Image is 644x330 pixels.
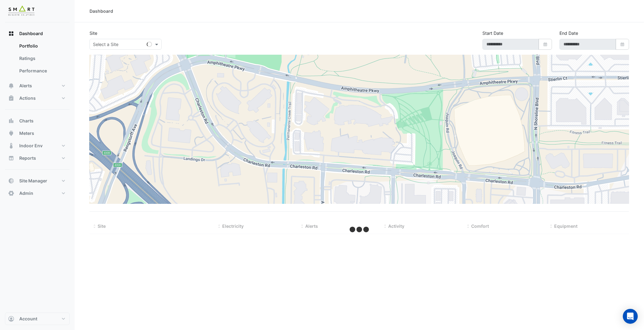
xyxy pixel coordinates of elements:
label: Site [90,30,97,36]
app-icon: Dashboard [8,30,14,37]
span: Actions [19,95,36,101]
app-icon: Site Manager [8,178,14,184]
app-icon: Alerts [8,83,14,89]
button: Alerts [5,80,70,92]
span: Indoor Env [19,143,43,149]
label: Start Date [482,30,503,36]
div: Dashboard [90,8,113,14]
span: Equipment [554,223,577,229]
span: Site Manager [19,178,47,184]
span: Alerts [19,83,32,89]
span: Meters [19,130,34,136]
app-icon: Actions [8,95,14,101]
app-icon: Meters [8,130,14,136]
a: Ratings [14,52,70,65]
button: Charts [5,115,70,127]
button: Account [5,313,70,325]
button: Indoor Env [5,140,70,152]
span: Alerts [305,223,318,229]
img: Company Logo [7,5,35,17]
a: Portfolio [14,40,70,52]
button: Meters [5,127,70,140]
app-icon: Charts [8,118,14,124]
app-icon: Reports [8,155,14,161]
div: Dashboard [5,40,70,80]
button: Actions [5,92,70,104]
div: Open Intercom Messenger [623,309,638,324]
span: Activity [388,223,404,229]
button: Dashboard [5,27,70,40]
label: End Date [559,30,578,36]
span: Charts [19,118,34,124]
span: Comfort [471,223,489,229]
span: Admin [19,190,33,196]
app-icon: Admin [8,190,14,196]
span: Electricity [222,223,244,229]
button: Reports [5,152,70,164]
span: Dashboard [19,30,43,37]
span: Account [19,316,37,322]
button: Site Manager [5,175,70,187]
span: Reports [19,155,36,161]
span: Site [98,223,106,229]
app-icon: Indoor Env [8,143,14,149]
button: Admin [5,187,70,199]
a: Performance [14,65,70,77]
